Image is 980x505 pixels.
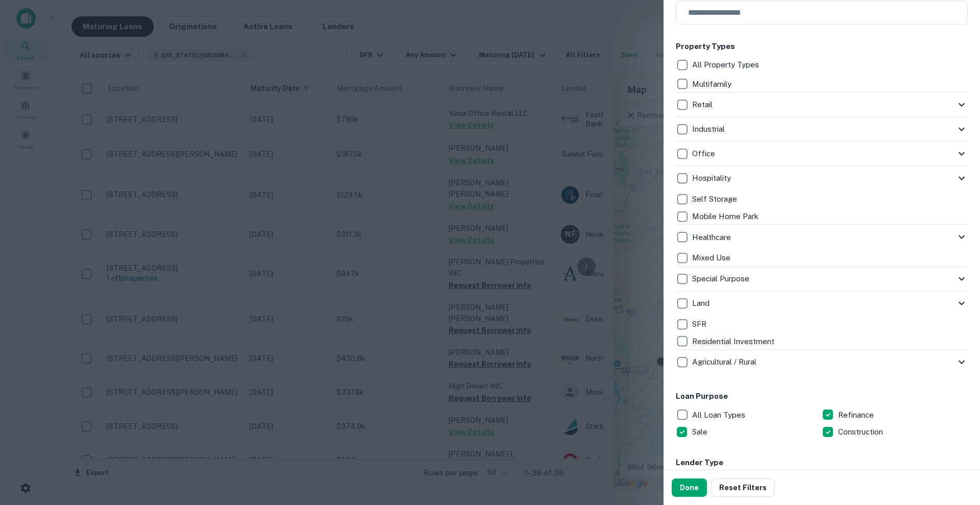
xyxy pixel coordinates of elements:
p: Sale [692,426,709,438]
div: Agricultural / Rural [676,350,968,374]
p: All Loan Types [692,409,747,421]
iframe: Chat Widget [929,423,980,472]
p: Multifamily [692,78,733,90]
p: SFR [692,318,708,330]
p: Office [692,148,717,160]
p: Hospitality [692,172,733,184]
div: Special Purpose [676,267,968,291]
button: Done [672,478,707,497]
div: Industrial [676,117,968,141]
h6: Loan Purpose [676,391,968,402]
p: Refinance [838,409,876,421]
p: All Property Types [692,59,761,71]
p: Residential Investment [692,335,776,348]
h6: Property Types [676,41,968,53]
div: Office [676,141,968,166]
button: Reset Filters [711,478,775,497]
p: Healthcare [692,231,733,244]
p: Special Purpose [692,273,751,285]
p: Mobile Home Park [692,210,761,223]
p: Self Storage [692,193,739,205]
h6: Lender Type [676,457,968,469]
div: Retail [676,92,968,117]
div: Land [676,291,968,316]
p: Agricultural / Rural [692,356,758,368]
p: Industrial [692,123,727,135]
p: Land [692,297,712,309]
p: Construction [838,426,885,438]
p: Retail [692,99,715,111]
p: Mixed Use [692,252,732,264]
div: Healthcare [676,225,968,249]
div: Hospitality [676,166,968,190]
